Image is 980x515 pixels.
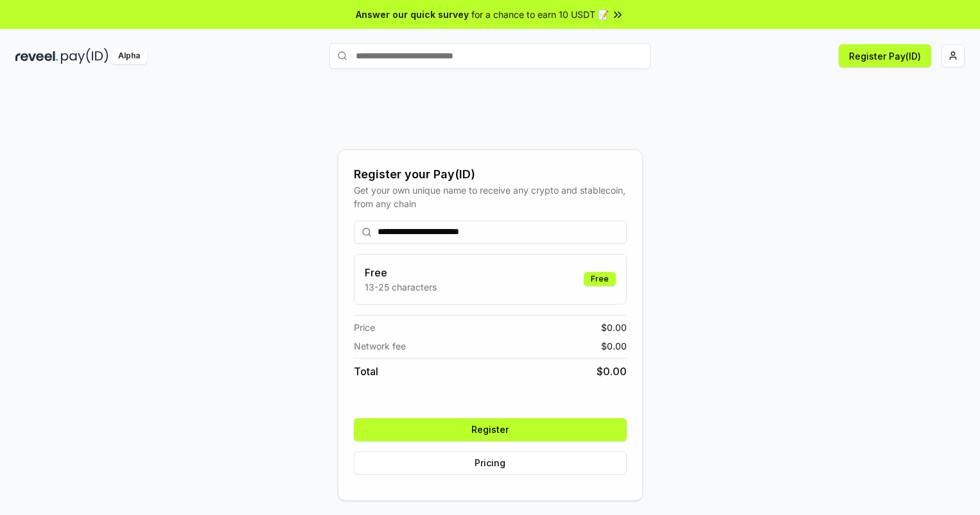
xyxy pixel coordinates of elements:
[356,8,469,21] span: Answer our quick survey
[601,321,627,334] span: $ 0.00
[597,364,627,379] span: $ 0.00
[354,183,627,210] div: Get your own unique name to receive any crypto and stablecoin, from any chain
[601,339,627,353] span: $ 0.00
[354,418,627,441] button: Register
[354,452,627,475] button: Pricing
[354,165,627,183] div: Register your Pay(ID)
[354,364,378,379] span: Total
[354,321,375,334] span: Price
[365,265,437,280] h3: Free
[111,48,147,64] div: Alpha
[839,44,931,67] button: Register Pay(ID)
[471,8,609,21] span: for a chance to earn 10 USDT 📝
[15,48,58,64] img: reveel_dark
[354,339,406,353] span: Network fee
[365,280,437,294] p: 13-25 characters
[584,272,616,286] div: Free
[61,48,109,64] img: pay_id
